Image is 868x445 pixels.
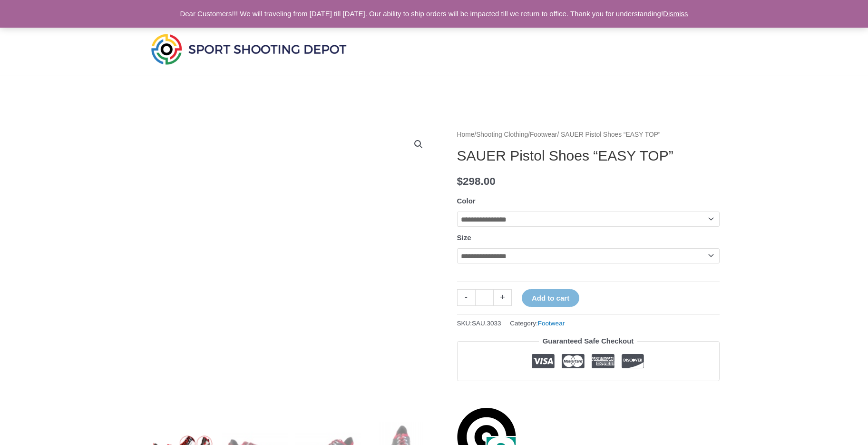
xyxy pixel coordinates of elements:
[457,233,471,242] label: Size
[539,334,638,348] legend: Guaranteed Safe Checkout
[410,136,427,153] a: View full-screen image gallery
[457,388,720,400] iframe: Customer reviews powered by Trustpilot
[510,317,565,329] span: Category:
[457,175,496,187] bdi: 298.00
[472,320,501,327] span: SAU.3033
[475,289,494,306] input: Product quantity
[457,175,463,187] span: $
[457,147,720,164] h1: SAUER Pistol Shoes “EASY TOP”
[457,197,476,205] label: Color
[149,31,349,67] img: Sport Shooting Depot
[522,289,579,307] button: Add to cart
[663,10,688,18] a: Dismiss
[457,129,720,141] nav: Breadcrumb
[476,131,528,138] a: Shooting Clothing
[457,131,475,138] a: Home
[494,289,512,306] a: +
[538,320,565,327] a: Footwear
[457,317,501,329] span: SKU:
[530,131,557,138] a: Footwear
[457,289,475,306] a: -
